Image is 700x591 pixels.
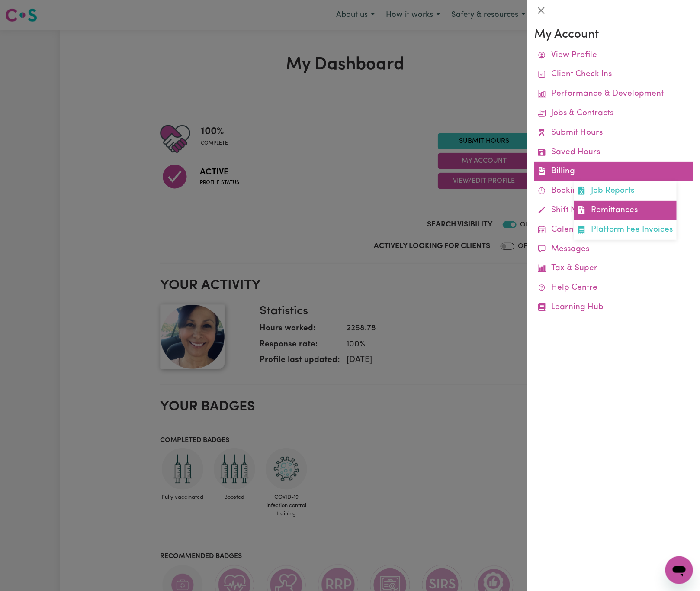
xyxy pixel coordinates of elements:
a: Help Centre [534,278,693,298]
a: Client Check Ins [534,65,693,84]
a: BillingJob ReportsRemittancesPlatform Fee Invoices [534,162,693,181]
a: Calendar [534,220,693,240]
a: Saved Hours [534,143,693,162]
a: Job Reports [574,181,677,201]
a: Messages [534,240,693,259]
a: Tax & Super [534,259,693,278]
a: Remittances [574,201,677,220]
a: Performance & Development [534,84,693,104]
a: Bookings [534,181,693,201]
a: Shift Notes [534,201,693,220]
iframe: Button to launch messaging window [665,556,693,584]
h3: My Account [534,28,693,42]
a: Platform Fee Invoices [574,220,677,240]
a: View Profile [534,46,693,65]
a: Submit Hours [534,123,693,143]
a: Jobs & Contracts [534,104,693,123]
a: Learning Hub [534,298,693,317]
button: Close [534,3,548,17]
